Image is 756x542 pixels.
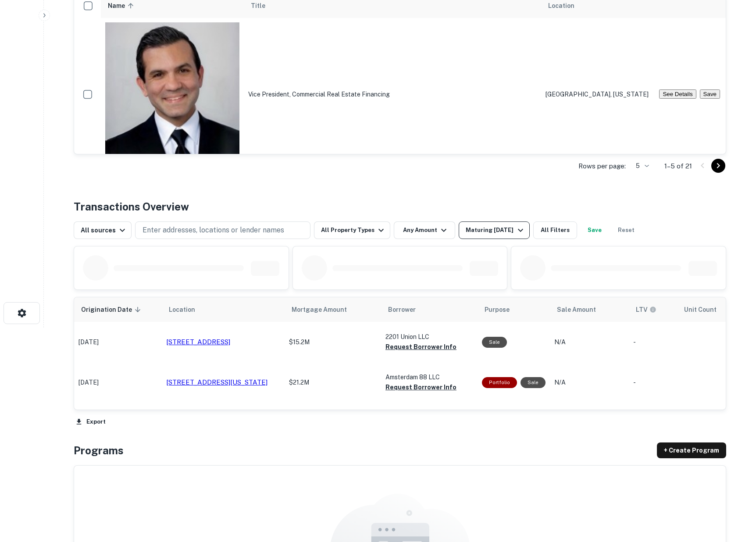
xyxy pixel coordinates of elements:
[548,0,574,11] span: Location
[578,161,626,171] p: Rows per page:
[385,382,456,392] button: Request Borrower Info
[394,221,455,239] button: Any Amount
[169,304,207,315] span: Location
[554,378,624,387] p: N/A
[385,342,456,352] button: Request Borrower Info
[74,297,726,410] div: scrollable content
[166,337,280,347] a: [STREET_ADDRESS]
[285,297,381,322] th: Mortgage Amount
[388,304,416,315] span: Borrower
[557,304,607,315] span: Sale Amount
[664,161,692,171] p: 1–5 of 21
[684,304,728,315] span: Unit Count
[166,377,280,388] a: [STREET_ADDRESS][US_STATE]
[482,337,507,348] div: Sale
[78,378,157,387] p: [DATE]
[244,18,541,171] td: Vice President, Commercial Real Estate Financing
[657,442,726,458] a: + Create Program
[166,337,230,347] p: [STREET_ADDRESS]
[633,378,673,387] p: -
[162,297,285,322] th: Location
[466,225,525,235] div: Maturing [DATE]
[550,297,629,322] th: Sale Amount
[629,160,650,172] div: 5
[166,377,267,388] p: [STREET_ADDRESS][US_STATE]
[533,221,577,239] button: All Filters
[700,89,720,99] button: Save
[74,415,108,428] button: Export
[81,225,128,235] div: All sources
[629,297,677,322] th: LTVs displayed on the website are for informational purposes only and may be reported incorrectly...
[74,199,189,214] h4: Transactions Overview
[108,0,136,11] span: Name
[478,297,550,322] th: Purpose
[251,0,277,11] span: Title
[292,304,358,315] span: Mortgage Amount
[712,444,756,486] iframe: Chat Widget
[633,337,673,347] p: -
[482,377,517,388] div: This is a portfolio loan with 4 properties
[385,332,473,342] p: 2201 Union LLC
[636,305,656,314] div: LTVs displayed on the website are for informational purposes only and may be reported incorrectly...
[74,442,124,458] h4: Programs
[521,377,546,388] div: Sale
[289,378,377,387] p: $21.2M
[541,18,655,171] td: [GEOGRAPHIC_DATA], [US_STATE]
[105,22,239,166] div: [PERSON_NAME]
[314,221,390,239] button: All Property Types
[78,337,157,347] p: [DATE]
[74,297,162,322] th: Origination Date
[554,337,624,347] p: N/A
[581,221,609,239] button: Save your search to get updates of matches that match your search criteria.
[74,221,132,239] button: All sources
[135,221,310,239] button: Enter addresses, locations or lender names
[381,297,478,322] th: Borrower
[485,304,521,315] span: Purpose
[711,159,725,173] button: Go to next page
[659,89,696,99] button: See Details
[143,225,284,235] p: Enter addresses, locations or lender names
[612,221,640,239] button: Reset
[81,304,143,315] span: Origination Date
[459,221,529,239] button: Maturing [DATE]
[636,305,648,314] h6: LTV
[636,305,668,314] span: LTVs displayed on the website are for informational purposes only and may be reported incorrectly...
[385,372,473,382] p: Amsterdam 88 LLC
[105,22,239,157] img: 1734399061719
[289,337,377,347] p: $15.2M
